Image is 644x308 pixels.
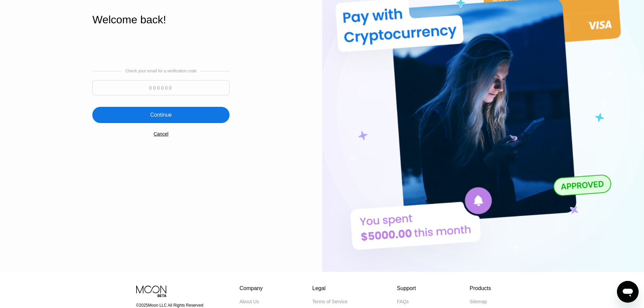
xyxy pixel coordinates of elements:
[92,107,230,123] div: Continue
[470,299,487,304] div: Sitemap
[397,299,409,304] div: FAQs
[240,299,259,304] div: About Us
[136,303,209,308] div: © 2025 Moon LLC All Rights Reserved
[312,299,348,304] div: Terms of Service
[240,285,263,291] div: Company
[617,281,639,303] iframe: Кнопка запуска окна обмена сообщениями
[312,285,348,291] div: Legal
[153,131,168,137] div: Cancel
[150,112,172,118] div: Continue
[397,285,420,291] div: Support
[92,14,230,26] div: Welcome back!
[92,80,230,95] input: 000000
[125,69,196,73] div: Check your email for a verification code
[470,285,491,291] div: Products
